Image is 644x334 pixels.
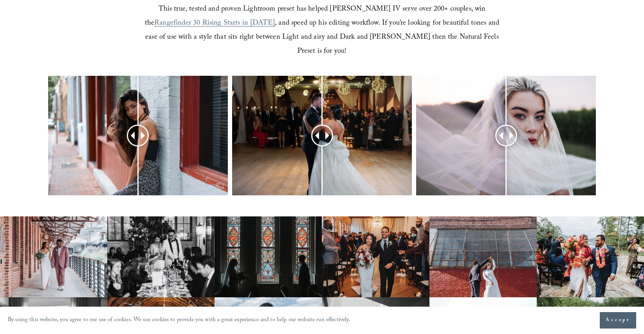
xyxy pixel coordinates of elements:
[322,216,429,297] img: Rustic Raleigh wedding venue couple down the aisle
[537,216,644,297] img: Breathtaking mountain wedding venue in NC
[145,18,501,58] span: , and speed up his editing workflow. If you’re looking for beautiful tones and ease of use with a...
[107,216,215,297] img: Best Raleigh wedding venue reception toast
[215,216,322,297] img: Elegant bride and groom first look photography
[8,315,350,326] p: By using this website, you agree to our use of cookies. We use cookies to provide you with a grea...
[600,312,636,329] button: Accept
[145,4,488,30] span: This true, tested and proven Lightroom preset has helped [PERSON_NAME] IV serve over 200+ couples...
[606,316,630,324] span: Accept
[154,18,275,30] a: Rangefinder 30 Rising Starts in [DATE]
[429,216,537,297] img: Raleigh wedding photographer couple dance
